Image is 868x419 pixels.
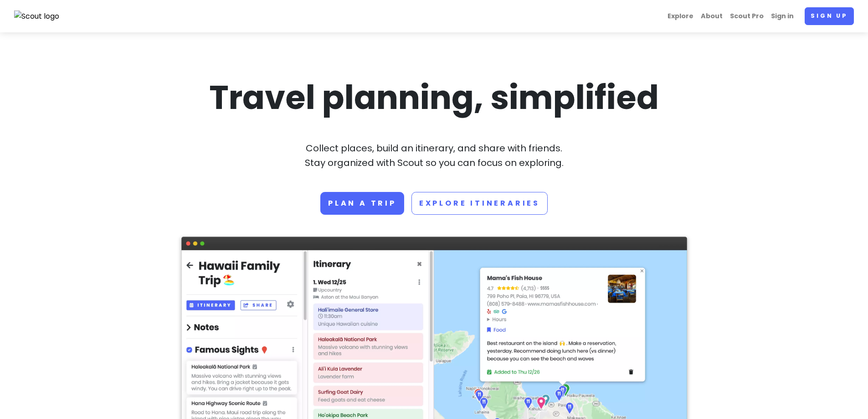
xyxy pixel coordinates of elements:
a: Plan a trip [320,192,404,215]
p: Collect places, build an itinerary, and share with friends. Stay organized with Scout so you can ... [181,141,687,170]
a: Explore Itineraries [411,192,548,215]
a: Scout Pro [726,7,767,25]
a: Sign in [767,7,797,25]
a: About [697,7,726,25]
a: Explore [664,7,697,25]
img: Scout logo [14,10,60,22]
h1: Travel planning, simplified [181,76,687,119]
a: Sign up [805,7,854,25]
